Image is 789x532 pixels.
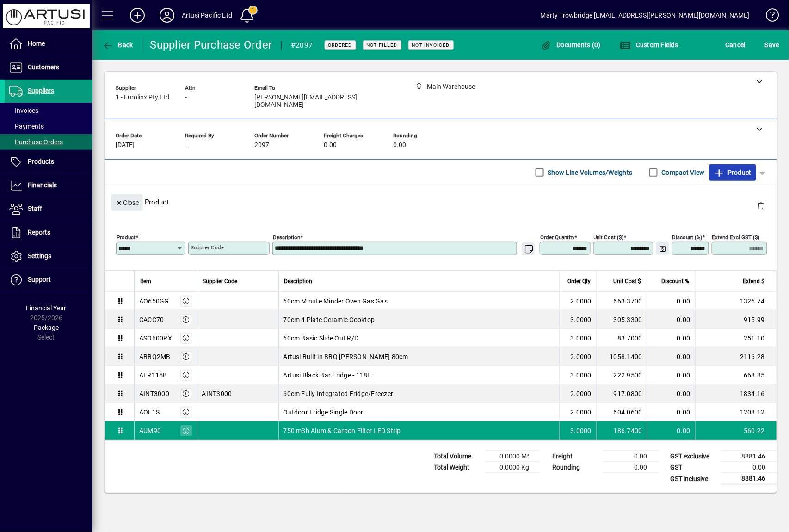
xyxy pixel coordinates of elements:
[541,8,750,23] div: Marty Trowbridge [EMAIL_ADDRESS][PERSON_NAME][DOMAIN_NAME]
[559,310,596,329] td: 3.0000
[140,276,151,286] span: Item
[596,384,647,403] td: 917.0800
[614,276,641,286] span: Unit Cost $
[594,234,624,241] mat-label: Unit Cost ($)
[765,41,769,49] span: S
[666,451,721,462] td: GST exclusive
[5,32,92,56] a: Home
[28,63,59,71] span: Customers
[695,403,777,421] td: 1208.12
[695,292,777,310] td: 1326.74
[5,103,92,118] a: Invoices
[596,366,647,384] td: 222.9500
[596,421,647,440] td: 186.7400
[284,297,388,306] span: 60cm Minute Minder Oven Gas Gas
[750,194,772,217] button: Delete
[695,310,777,329] td: 915.99
[429,451,485,462] td: Total Volume
[567,276,591,286] span: Order Qty
[695,421,777,440] td: 560.22
[116,94,169,101] span: 1 - Eurolinx Pty Ltd
[139,315,164,324] div: CACC70
[182,8,232,23] div: Artusi Pacific Ltd
[618,37,681,53] button: Custom Fields
[596,292,647,310] td: 663.3700
[152,7,182,24] button: Profile
[197,384,278,403] td: AINT3000
[485,462,540,473] td: 0.0000 Kg
[284,276,313,286] span: Description
[284,389,394,398] span: 60cm Fully Integrated Fridge/Freezer
[5,221,92,244] a: Reports
[284,334,359,343] span: 60cm Basic Slide Out R/D
[647,292,695,310] td: 0.00
[5,118,92,134] a: Payments
[765,37,779,52] span: ave
[273,234,300,241] mat-label: Description
[548,451,603,462] td: Freight
[100,37,136,53] button: Back
[559,366,596,384] td: 3.0000
[559,403,596,421] td: 2.0000
[759,2,777,32] a: Knowledge Base
[723,37,748,53] button: Cancel
[656,242,669,255] button: Change Price Levels
[5,198,92,221] a: Staff
[284,352,409,361] span: Artusi Built in BBQ [PERSON_NAME] 80cm
[666,462,721,473] td: GST
[324,142,337,149] span: 0.00
[254,142,269,149] span: 2097
[28,40,45,47] span: Home
[116,142,135,149] span: [DATE]
[647,366,695,384] td: 0.00
[538,37,603,53] button: Documents (0)
[5,174,92,197] a: Financials
[743,276,765,286] span: Extend $
[284,426,401,435] span: 750 m3h Alum & Carbon Filter LED Strip
[559,292,596,310] td: 2.0000
[546,168,633,177] label: Show Line Volumes/Weights
[117,234,136,241] mat-label: Product
[5,134,92,150] a: Purchase Orders
[695,347,777,366] td: 2116.28
[721,451,777,462] td: 8881.46
[393,142,406,149] span: 0.00
[5,245,92,268] a: Settings
[721,473,777,485] td: 8881.46
[139,352,171,361] div: ABBQ2MB
[28,229,50,236] span: Reports
[191,244,224,251] mat-label: Supplier Code
[92,37,143,53] app-page-header-button: Back
[412,42,450,48] span: Not Invoiced
[28,87,54,94] span: Suppliers
[367,42,398,48] span: Not Filled
[284,371,372,380] span: Artusi Black Bar Fridge - 118L
[666,473,721,485] td: GST inclusive
[139,426,161,435] div: AUM90
[9,107,38,114] span: Invoices
[647,329,695,347] td: 0.00
[9,123,44,130] span: Payments
[620,41,678,49] span: Custom Fields
[5,56,92,79] a: Customers
[28,252,51,260] span: Settings
[603,462,659,473] td: 0.00
[712,234,760,241] mat-label: Extend excl GST ($)
[750,201,772,210] app-page-header-button: Delete
[695,384,777,403] td: 1834.16
[660,168,705,177] label: Compact View
[647,403,695,421] td: 0.00
[28,181,57,189] span: Financials
[139,297,169,306] div: AO650GG
[150,37,272,52] div: Supplier Purchase Order
[254,94,393,109] span: [PERSON_NAME][EMAIL_ADDRESS][DOMAIN_NAME]
[695,329,777,347] td: 251.10
[763,37,782,53] button: Save
[559,384,596,403] td: 2.0000
[203,276,238,286] span: Supplier Code
[540,234,574,241] mat-label: Order Quantity
[105,185,777,219] div: Product
[28,158,54,165] span: Products
[596,403,647,421] td: 604.0600
[28,276,51,283] span: Support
